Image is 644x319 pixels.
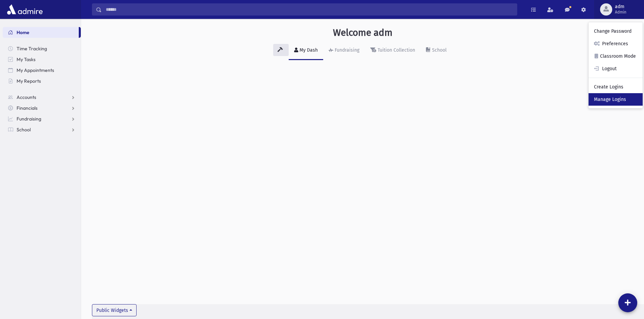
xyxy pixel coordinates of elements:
a: My Appointments [3,65,81,76]
span: School [17,127,31,133]
a: School [421,41,452,60]
span: My Reports [17,78,41,84]
a: Time Tracking [3,43,81,54]
a: Change Password [589,25,643,37]
span: adm [615,4,626,9]
a: Home [3,27,79,38]
a: Manage Logins [589,93,643,106]
a: School [3,124,81,135]
a: Fundraising [3,113,81,124]
a: Fundraising [323,41,365,60]
div: Fundraising [333,47,359,53]
div: Tuition Collection [376,47,415,53]
a: My Tasks [3,54,81,65]
span: Financials [17,105,38,111]
span: Home [17,29,29,35]
a: Tuition Collection [365,41,421,60]
span: Admin [615,9,626,15]
div: School [431,47,447,53]
a: Financials [3,103,81,113]
a: Preferences [589,37,643,50]
input: Search [102,3,517,16]
span: Fundraising [17,116,41,122]
img: AdmirePro [5,3,44,16]
span: My Tasks [17,56,35,62]
a: Classroom Mode [589,50,643,62]
span: Time Tracking [17,46,47,52]
a: Logout [589,62,643,75]
a: Accounts [3,92,81,103]
button: Public Widgets [92,304,137,316]
a: My Dash [289,41,323,60]
a: Create Logins [589,81,643,93]
span: Accounts [17,94,36,100]
div: My Dash [298,47,318,53]
a: My Reports [3,76,81,86]
h3: Welcome adm [333,27,392,38]
span: My Appointments [17,67,54,73]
